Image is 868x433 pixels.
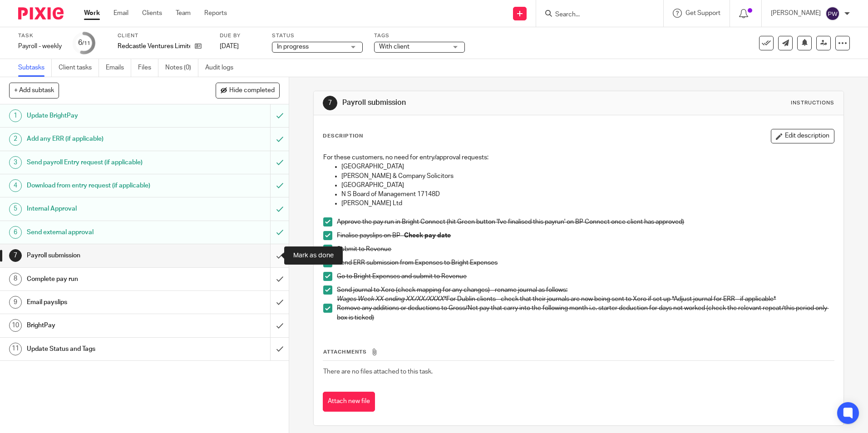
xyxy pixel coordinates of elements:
[9,226,22,239] div: 6
[216,83,280,98] button: Hide completed
[554,11,636,19] input: Search
[82,41,90,46] small: /11
[771,129,834,143] button: Edit description
[165,59,198,77] a: Notes (0)
[27,295,183,309] h1: Email payslips
[323,133,363,140] p: Description
[59,59,99,77] a: Client tasks
[341,199,833,208] p: [PERSON_NAME] Ltd
[18,59,52,77] a: Subtasks
[337,296,444,302] em: Wages Week XX ending XX/XX/XXXX
[9,319,22,332] div: 10
[277,44,309,50] span: In progress
[220,43,239,49] span: [DATE]
[323,153,833,162] p: For these customers, no need for entry/approval requests:
[337,285,833,304] p: Send journal to Xero (check mapping for any changes) - rename journal as follows: *For Dublin cli...
[337,217,833,226] p: Approve the pay run in Bright Connect (hit Green button 'I've finalised this payrun' on BP Connec...
[825,6,840,21] img: svg%3E
[78,38,90,48] div: 6
[323,349,367,354] span: Attachments
[9,296,22,309] div: 9
[337,304,833,322] p: Remove any additions or deductions to Gross/Net pay that carry into the following month i.e. star...
[118,42,190,51] p: Redcastle Ventures Limited
[323,392,375,412] button: Attach new file
[342,98,598,108] h1: Payroll submission
[9,203,22,216] div: 5
[113,9,128,18] a: Email
[84,9,100,18] a: Work
[341,190,833,199] p: N S Board of Management 17148D
[9,133,22,146] div: 2
[18,32,62,39] label: Task
[27,179,183,192] h1: Download from entry request (if applicable)
[229,87,275,94] span: Hide completed
[9,83,59,98] button: + Add subtask
[118,32,208,39] label: Client
[379,44,409,50] span: With client
[404,232,451,239] strong: Check pay date
[771,9,821,18] p: [PERSON_NAME]
[337,231,833,240] p: Finalise payslips on BP -
[27,272,183,286] h1: Complete pay run
[18,7,64,20] img: Pixie
[27,226,183,239] h1: Send external approval
[9,343,22,355] div: 11
[176,9,191,18] a: Team
[27,109,183,123] h1: Update BrightPay
[374,32,465,39] label: Tags
[106,59,131,77] a: Emails
[27,342,183,356] h1: Update Status and Tags
[337,245,833,254] p: Submit to Revenue
[9,109,22,122] div: 1
[142,9,162,18] a: Clients
[27,319,183,332] h1: BrightPay
[341,162,833,171] p: [GEOGRAPHIC_DATA]
[204,9,227,18] a: Reports
[791,99,834,107] div: Instructions
[138,59,158,77] a: Files
[323,96,337,110] div: 7
[9,179,22,192] div: 4
[27,249,183,262] h1: Payroll submission
[272,32,363,39] label: Status
[323,369,433,375] span: There are no files attached to this task.
[27,202,183,216] h1: Internal Approval
[9,156,22,169] div: 3
[341,181,833,190] p: [GEOGRAPHIC_DATA]
[220,32,261,39] label: Due by
[18,42,62,51] div: Payroll - weekly
[686,10,720,16] span: Get Support
[27,132,183,146] h1: Add any ERR (if applicable)
[27,156,183,169] h1: Send payroll Entry request (if applicable)
[341,172,833,181] p: [PERSON_NAME] & Company Solicitors
[337,272,833,281] p: Go to Bright Expenses and submit to Revenue
[9,273,22,285] div: 8
[205,59,240,77] a: Audit logs
[337,258,833,267] p: Send ERR submission from Expenses to Bright Expenses
[9,249,22,262] div: 7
